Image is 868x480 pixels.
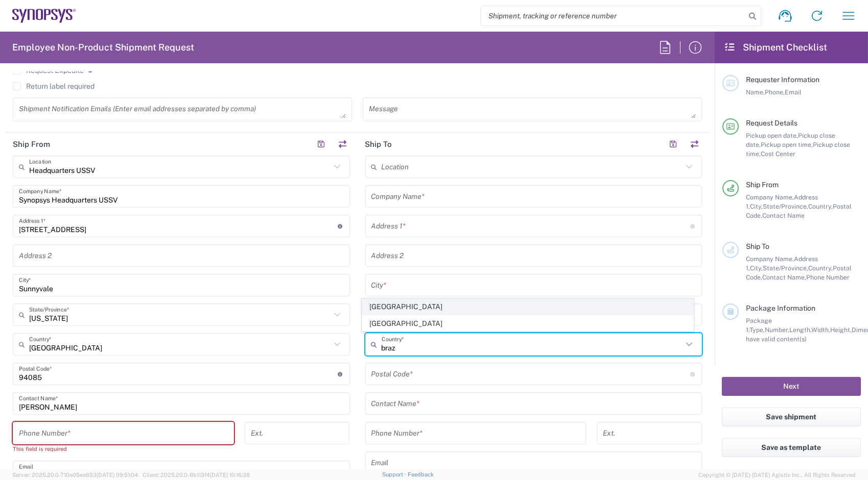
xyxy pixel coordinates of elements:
a: Feedback [408,471,434,477]
button: Save shipment [722,408,861,426]
span: [GEOGRAPHIC_DATA] [362,299,693,315]
span: Ship To [746,242,769,250]
span: Requester Information [746,75,819,84]
span: City, [750,264,763,272]
span: Ship From [746,181,779,189]
span: Contact Name, [762,273,806,281]
span: Phone Number [806,273,850,281]
span: Copyright © [DATE]-[DATE] Agistix Inc., All Rights Reserved [698,470,856,479]
span: Email [785,88,802,96]
h2: Shipment Checklist [724,41,827,54]
span: State/Province, [763,203,808,210]
span: State/Province, [763,264,808,272]
button: Next [722,377,861,396]
span: [DATE] 09:51:04 [97,472,138,478]
span: Server: 2025.20.0-710e05ee653 [12,472,138,478]
span: Name, [746,88,765,96]
div: This field is required [13,444,234,453]
span: Cost Center [761,150,795,158]
span: Package Information [746,304,815,312]
a: Support [382,471,408,477]
span: Number, [765,326,789,334]
h2: Ship From [13,139,50,149]
span: Country, [808,264,833,272]
h2: Employee Non-Product Shipment Request [12,41,194,54]
span: Height, [830,326,852,334]
span: Pickup open date, [746,132,798,139]
span: Client: 2025.20.0-8b113f4 [143,472,250,478]
span: Request Details [746,119,797,127]
span: Company Name, [746,255,794,263]
button: Save as template [722,438,861,457]
span: [GEOGRAPHIC_DATA] [362,316,693,332]
span: Pickup open time, [761,141,813,148]
span: Length, [789,326,811,334]
span: Company Name, [746,193,794,201]
span: Width, [811,326,830,334]
span: Country, [808,203,833,210]
span: Phone, [765,88,785,96]
input: Shipment, tracking or reference number [481,6,745,26]
span: Package 1: [746,317,772,334]
span: Type, [749,326,765,334]
h2: Ship To [365,139,392,149]
span: [DATE] 10:16:38 [210,472,250,478]
label: Return label required [13,82,95,90]
span: City, [750,203,763,210]
span: Contact Name [762,212,805,219]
